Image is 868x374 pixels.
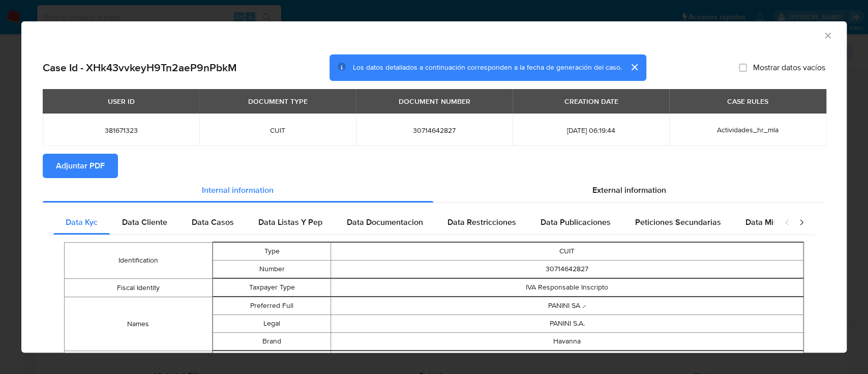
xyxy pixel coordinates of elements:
span: Data Casos [192,216,234,228]
button: Adjuntar PDF [43,154,118,178]
div: closure-recommendation-modal [21,21,847,353]
h2: Case Id - XHk43vvkeyH9Tn2aeP9nPbkM [43,61,237,74]
td: 463199 [331,351,803,369]
span: Data Restricciones [447,216,516,228]
span: Data Listas Y Pep [258,216,322,228]
td: Havanna [331,333,803,351]
span: 381671323 [55,126,187,135]
span: Actividades_hr_mla [717,125,779,135]
div: Detailed internal info [53,210,774,235]
td: Identification [65,243,213,279]
span: Data Minoridad [745,216,801,228]
span: Peticiones Secundarias [635,216,721,228]
div: CASE RULES [721,93,774,110]
div: Detailed info [43,178,825,203]
span: Data Publicaciones [541,216,611,228]
td: CUIT [331,243,803,261]
span: External information [592,184,666,196]
div: DOCUMENT TYPE [242,93,314,110]
button: cerrar [622,55,646,79]
div: DOCUMENT NUMBER [393,93,476,110]
span: CUIT [212,126,344,135]
div: USER ID [102,93,141,110]
td: IVA Responsable Inscripto [331,279,803,297]
td: PANINI S.A. [331,315,803,333]
td: Legal [213,315,331,333]
div: CREATION DATE [558,93,624,110]
td: Code [213,351,331,369]
td: Number [213,261,331,278]
span: Data Kyc [66,216,98,228]
td: PANINI SA .- [331,297,803,315]
span: Los datos detallados a continuación corresponden a la fecha de generación del caso. [353,63,622,73]
span: Internal information [202,184,274,196]
td: Type [213,243,331,261]
span: 30714642827 [368,126,500,135]
span: Data Documentacion [347,216,423,228]
span: Adjuntar PDF [56,155,105,177]
td: Names [65,297,213,351]
button: Cerrar ventana [823,31,832,40]
span: [DATE] 06:19:44 [525,126,657,135]
td: Preferred Full [213,297,331,315]
span: Mostrar datos vacíos [753,63,825,73]
td: Fiscal Identity [65,279,213,297]
td: Brand [213,333,331,351]
td: Taxpayer Type [213,279,331,297]
td: 30714642827 [331,261,803,278]
input: Mostrar datos vacíos [739,64,747,72]
span: Data Cliente [122,216,167,228]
